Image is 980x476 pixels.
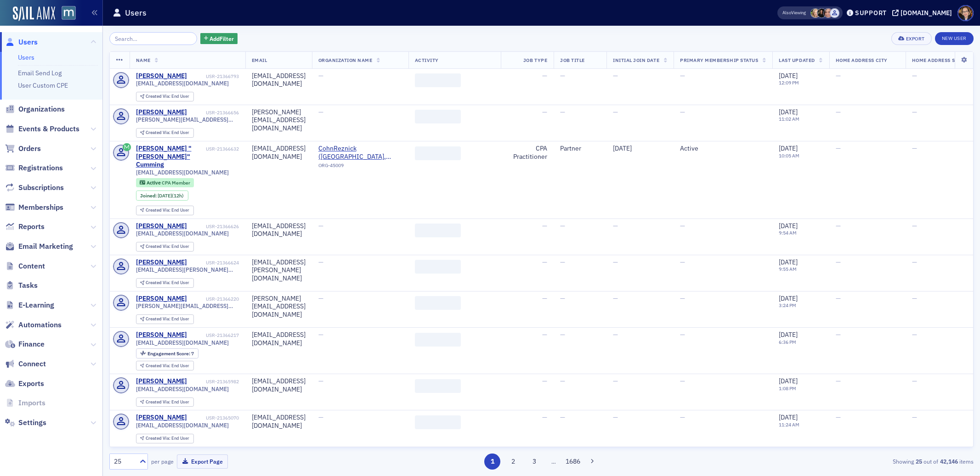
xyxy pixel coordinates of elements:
span: — [613,377,618,385]
span: Email Marketing [18,241,73,252]
span: ‌ [415,379,461,393]
h1: Users [125,7,147,18]
button: Export [891,32,931,45]
span: — [912,108,917,116]
div: USR-21365982 [188,379,239,385]
span: — [680,294,685,302]
span: — [613,258,618,266]
span: — [318,294,323,302]
a: Users [18,53,34,62]
span: — [542,330,547,339]
a: Reports [5,222,45,232]
a: Subscriptions [5,183,64,193]
div: USR-21366626 [188,224,239,230]
a: User Custom CPE [18,81,68,90]
span: Created Via : [146,435,171,441]
span: Exports [18,379,44,389]
div: USR-21366624 [188,260,239,266]
span: ‌ [415,296,461,310]
span: — [560,330,565,339]
button: 1686 [565,454,581,470]
time: 9:54 AM [779,230,797,236]
span: — [560,377,565,385]
span: ‌ [415,73,461,87]
span: ‌ [415,333,461,347]
div: Active [680,145,766,153]
div: ORG-45009 [318,162,402,172]
span: — [560,413,565,421]
div: End User [146,94,189,99]
span: — [836,258,841,266]
span: … [547,457,560,465]
span: — [836,413,841,421]
img: SailAMX [13,6,55,21]
span: — [613,294,618,302]
div: Created Via: End User [136,206,194,215]
span: Imports [18,398,45,408]
button: 1 [484,454,500,470]
div: [EMAIL_ADDRESS][DOMAIN_NAME] [252,331,306,347]
span: — [318,72,323,80]
a: [PERSON_NAME] [136,222,187,230]
time: 11:24 AM [779,421,799,428]
span: — [836,330,841,339]
span: Subscriptions [18,183,64,193]
span: ‌ [415,146,461,160]
strong: 42,146 [938,457,959,465]
div: Joined: 2025-10-10 00:00:00 [136,190,188,201]
a: [PERSON_NAME] [136,331,187,339]
span: Created Via : [146,207,171,213]
span: — [318,330,323,339]
span: — [680,330,685,339]
a: View Homepage [55,6,76,22]
div: [PERSON_NAME] [136,377,187,386]
div: Active: Active: CPA Member [136,178,194,187]
span: — [680,413,685,421]
div: Created Via: End User [136,278,194,288]
div: Created Via: End User [136,361,194,370]
span: Created Via : [146,363,171,369]
span: [EMAIL_ADDRESS][DOMAIN_NAME] [136,169,229,176]
button: [DOMAIN_NAME] [892,10,955,16]
span: — [912,294,917,302]
span: Organization Name [318,57,373,63]
span: — [680,222,685,230]
img: SailAMX [62,6,76,20]
div: End User [146,208,189,213]
span: — [613,222,618,230]
span: [DATE] [779,108,798,116]
span: Justin Chase [830,8,839,18]
div: Created Via: End User [136,398,194,407]
span: Automations [18,320,62,330]
span: Joined : [140,193,158,199]
span: Initial Join Date [613,57,659,63]
div: Showing out of items [692,457,974,465]
span: — [680,72,685,80]
div: Export [906,36,925,41]
a: Exports [5,379,44,389]
input: Search… [109,32,197,45]
span: Created Via : [146,243,171,249]
span: — [836,294,841,302]
div: End User [146,244,189,249]
span: Created Via : [146,399,171,405]
span: — [560,294,565,302]
div: CPA Practitioner [507,145,547,161]
div: USR-21365070 [188,415,239,421]
div: End User [146,436,189,441]
span: [DATE] [613,144,632,152]
span: Last Updated [779,57,815,63]
span: — [542,222,547,230]
div: Partner [560,145,600,153]
div: [EMAIL_ADDRESS][DOMAIN_NAME] [252,72,306,88]
span: [PERSON_NAME][EMAIL_ADDRESS][DOMAIN_NAME] [136,302,239,309]
a: [PERSON_NAME] [136,258,187,267]
span: Engagement Score : [147,350,191,357]
span: — [836,72,841,80]
div: Engagement Score: 7 [136,348,198,358]
span: Viewing [782,10,806,16]
div: [EMAIL_ADDRESS][DOMAIN_NAME] [252,222,306,238]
